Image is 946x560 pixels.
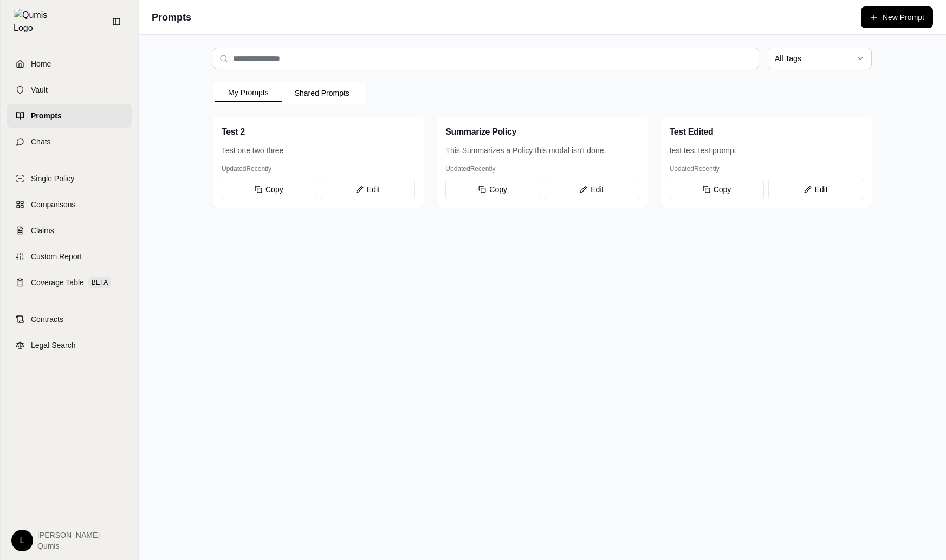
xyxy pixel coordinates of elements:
span: Claims [31,225,54,236]
a: Home [7,52,132,76]
h3: Summarize Policy [445,126,516,139]
span: Legal Search [31,340,76,351]
button: Copy [670,180,764,199]
button: New Prompt [861,6,933,28]
button: Shared Prompts [282,84,362,102]
a: Vault [7,78,132,102]
button: Edit [321,180,416,199]
a: Contracts [7,307,132,331]
div: Updated Recently [670,164,863,173]
div: Updated Recently [445,164,639,173]
button: Copy [445,180,540,199]
a: Chats [7,130,132,154]
span: Comparisons [31,199,75,210]
p: This Summarizes a Policy this modal isn't done. [445,145,639,156]
button: Copy [222,180,316,199]
div: Updated Recently [222,164,415,173]
a: Claims [7,219,132,242]
div: L [11,530,33,551]
button: Edit [545,180,639,199]
a: Custom Report [7,245,132,268]
h3: Test 2 [222,126,245,139]
h1: Prompts [152,10,191,25]
span: Coverage Table [31,277,84,288]
button: Collapse sidebar [108,13,125,30]
a: Legal Search [7,333,132,357]
span: [PERSON_NAME] [37,530,100,541]
a: Prompts [7,104,132,128]
p: test test test prompt [670,145,863,156]
span: Custom Report [31,251,82,262]
button: Edit [768,180,863,199]
span: Contracts [31,314,63,325]
a: Single Policy [7,167,132,190]
span: Qumis [37,541,100,551]
h3: Test Edited [670,126,714,139]
span: Home [31,58,51,69]
span: BETA [88,277,111,288]
span: Chats [31,136,51,147]
span: Single Policy [31,173,74,184]
a: Comparisons [7,193,132,216]
a: Coverage TableBETA [7,271,132,294]
p: Test one two three [222,145,415,156]
span: Vault [31,84,48,95]
button: My Prompts [215,84,282,102]
span: Prompts [31,110,62,121]
img: Qumis Logo [14,9,54,35]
